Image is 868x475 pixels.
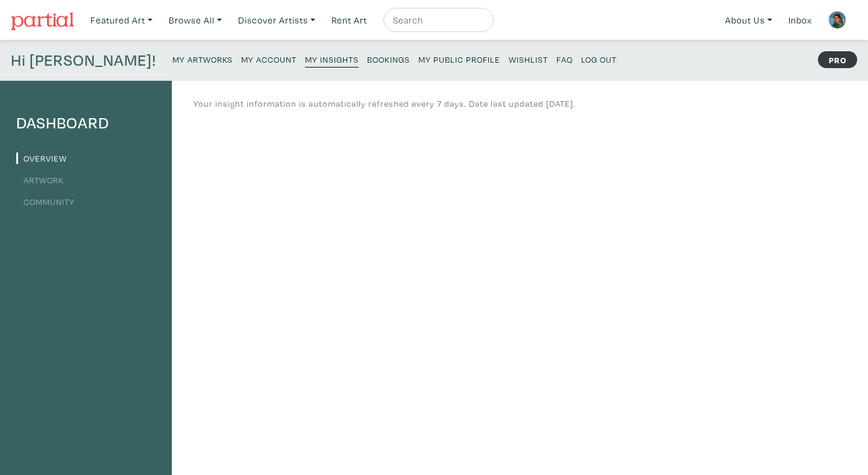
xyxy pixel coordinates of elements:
a: Wishlist [509,51,548,67]
small: Log Out [581,54,617,65]
small: Bookings [367,54,410,65]
p: Your insight information is automatically refreshed every 7 days. Date last updated [DATE]. [193,97,576,110]
h4: Hi [PERSON_NAME]! [11,51,156,70]
a: FAQ [556,51,573,67]
a: Discover Artists [233,8,321,33]
a: Browse All [163,8,227,33]
a: Community [16,196,75,207]
a: Log Out [581,51,617,67]
small: FAQ [556,54,573,65]
small: Wishlist [509,54,548,65]
h4: Dashboard [16,113,156,133]
a: Rent Art [326,8,373,33]
input: Search [392,13,482,28]
a: Overview [16,153,67,164]
small: My Account [241,54,297,65]
img: phpThumb.php [828,11,846,29]
a: My Artworks [172,51,233,67]
a: My Public Profile [418,51,500,67]
small: My Artworks [172,54,233,65]
strong: PRO [818,51,857,68]
a: Artwork [16,174,64,186]
a: My Insights [305,51,359,68]
a: Inbox [783,8,817,33]
a: My Account [241,51,297,67]
a: Bookings [367,51,410,67]
small: My Public Profile [418,54,500,65]
a: About Us [720,8,778,33]
small: My Insights [305,54,359,65]
a: Featured Art [85,8,158,33]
